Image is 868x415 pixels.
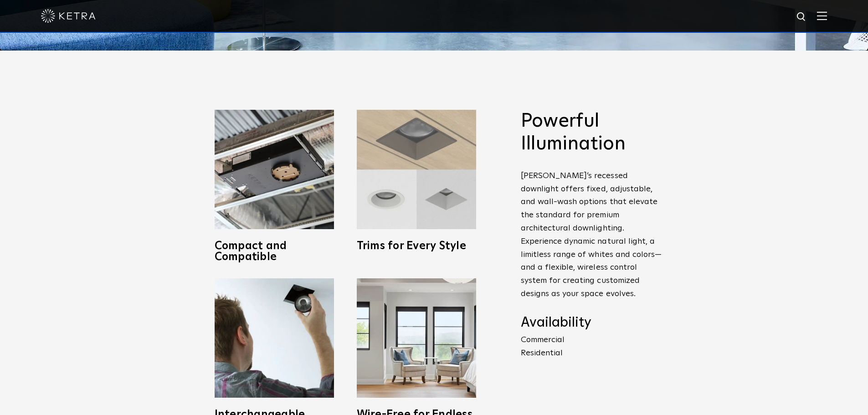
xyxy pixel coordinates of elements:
[521,169,662,301] p: [PERSON_NAME]’s recessed downlight offers fixed, adjustable, and wall-wash options that elevate t...
[521,110,662,156] h2: Powerful Illumination
[521,314,662,332] h4: Availability
[796,11,807,23] img: search icon
[215,278,334,398] img: D3_OpticSwap
[357,278,476,398] img: D3_WV_Bedroom
[215,110,334,229] img: compact-and-copatible
[521,333,662,360] p: Commercial Residential
[357,241,476,251] h3: Trims for Every Style
[817,11,827,20] img: Hamburger%20Nav.svg
[41,9,96,23] img: ketra-logo-2019-white
[215,241,334,262] h3: Compact and Compatible
[357,110,476,229] img: trims-for-every-style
